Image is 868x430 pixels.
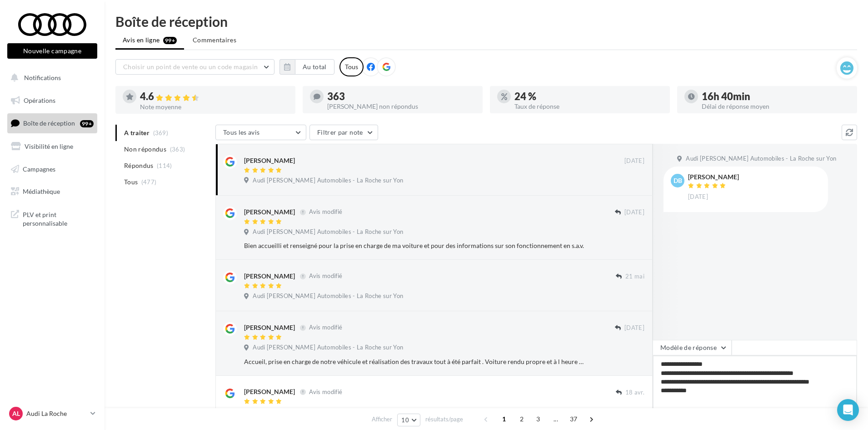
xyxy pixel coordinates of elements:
[279,59,334,75] button: Au total
[397,414,420,426] button: 10
[253,177,403,185] span: Audi [PERSON_NAME] Automobiles - La Roche sur Yon
[5,182,99,201] a: Médiathèque
[624,157,644,165] span: [DATE]
[244,207,295,217] div: [PERSON_NAME]
[625,273,644,281] span: 21 mai
[5,205,99,232] a: PLV et print personnalisable
[5,68,95,87] button: Notifications
[12,409,20,418] span: AL
[223,128,260,136] span: Tous les avis
[115,59,274,75] button: Choisir un point de vente ou un code magasin
[215,125,306,140] button: Tous les avis
[5,91,99,110] a: Opérations
[837,399,859,421] div: Open Intercom Messenger
[309,388,342,395] span: Avis modifié
[244,357,585,366] div: Accueil, prise en charge de notre véhicule et réalisation des travaux tout à été parfait . Voitur...
[244,323,295,332] div: [PERSON_NAME]
[327,91,475,101] div: 363
[673,176,682,185] span: DB
[23,187,60,195] span: Médiathèque
[5,113,99,133] a: Boîte de réception99+
[295,59,334,75] button: Au total
[425,415,463,424] span: résultats/page
[170,146,185,153] span: (363)
[80,120,94,127] div: 99+
[123,63,258,71] span: Choisir un point de vente ou un code magasin
[686,155,836,163] span: Audi [PERSON_NAME] Automobiles - La Roche sur Yon
[625,389,644,397] span: 18 avr.
[309,324,342,331] span: Avis modifié
[244,156,295,165] div: [PERSON_NAME]
[23,165,55,172] span: Campagnes
[140,91,288,102] div: 4.6
[157,162,172,169] span: (114)
[5,160,99,179] a: Campagnes
[514,103,663,110] div: Taux de réponse
[115,15,857,28] div: Boîte de réception
[7,43,97,59] button: Nouvelle campagne
[624,208,644,217] span: [DATE]
[309,125,378,140] button: Filtrer par note
[124,177,138,187] span: Tous
[309,208,342,216] span: Avis modifié
[309,273,342,280] span: Avis modifié
[24,96,55,104] span: Opérations
[124,145,166,154] span: Non répondus
[141,178,157,186] span: (477)
[497,412,511,426] span: 1
[327,103,475,110] div: [PERSON_NAME] non répondus
[531,412,545,426] span: 3
[25,142,73,150] span: Visibilité en ligne
[372,415,392,424] span: Afficher
[253,228,403,236] span: Audi [PERSON_NAME] Automobiles - La Roche sur Yon
[253,408,403,416] span: Audi [PERSON_NAME] Automobiles - La Roche sur Yon
[244,272,295,281] div: [PERSON_NAME]
[624,324,644,332] span: [DATE]
[23,208,94,228] span: PLV et print personnalisable
[339,57,364,76] div: Tous
[244,241,585,250] div: Bien accueilli et renseigné pour la prise en charge de ma voiture et pour des informations sur so...
[23,119,75,127] span: Boîte de réception
[26,409,87,418] p: Audi La Roche
[514,91,663,101] div: 24 %
[7,405,97,422] a: AL Audi La Roche
[401,416,409,424] span: 10
[140,104,288,110] div: Note moyenne
[124,161,154,170] span: Répondus
[702,103,850,110] div: Délai de réponse moyen
[566,412,581,426] span: 37
[244,387,295,396] div: [PERSON_NAME]
[24,74,61,81] span: Notifications
[253,292,403,300] span: Audi [PERSON_NAME] Automobiles - La Roche sur Yon
[5,137,99,156] a: Visibilité en ligne
[514,412,529,426] span: 2
[253,344,403,352] span: Audi [PERSON_NAME] Automobiles - La Roche sur Yon
[653,340,732,355] button: Modèle de réponse
[688,174,739,180] div: [PERSON_NAME]
[688,193,708,201] span: [DATE]
[549,412,563,426] span: ...
[193,35,236,45] span: Commentaires
[702,91,850,101] div: 16h 40min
